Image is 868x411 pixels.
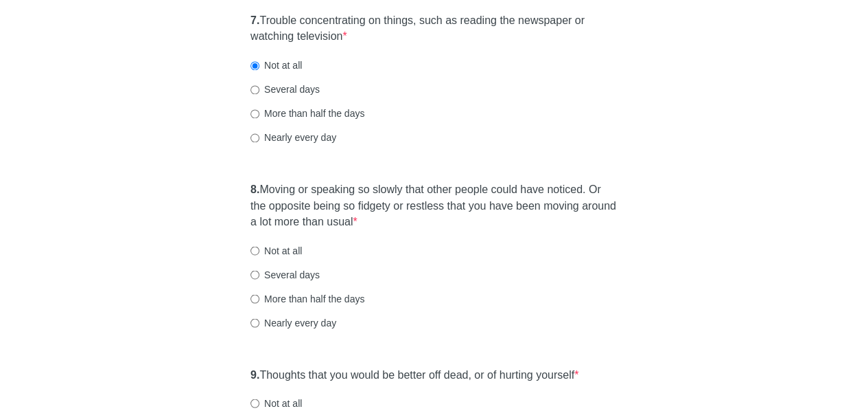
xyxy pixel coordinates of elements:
[250,131,336,144] label: Nearly every day
[250,58,302,72] label: Not at all
[250,13,618,45] label: Trouble concentrating on things, such as reading the newspaper or watching television
[250,61,259,70] input: Not at all
[250,315,336,329] label: Nearly every day
[250,246,259,255] input: Not at all
[250,396,302,410] label: Not at all
[250,399,259,408] input: Not at all
[250,14,259,26] strong: 7.
[250,109,259,118] input: More than half the days
[250,243,302,257] label: Not at all
[250,270,259,279] input: Several days
[250,85,259,94] input: Several days
[250,133,259,142] input: Nearly every day
[250,294,259,303] input: More than half the days
[250,182,618,230] label: Moving or speaking so slowly that other people could have noticed. Or the opposite being so fidge...
[250,267,320,281] label: Several days
[250,107,364,120] label: More than half the days
[250,184,259,195] strong: 8.
[250,367,578,383] label: Thoughts that you would be better off dead, or of hurting yourself
[250,82,320,96] label: Several days
[250,318,259,327] input: Nearly every day
[250,368,259,380] strong: 9.
[250,291,364,305] label: More than half the days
